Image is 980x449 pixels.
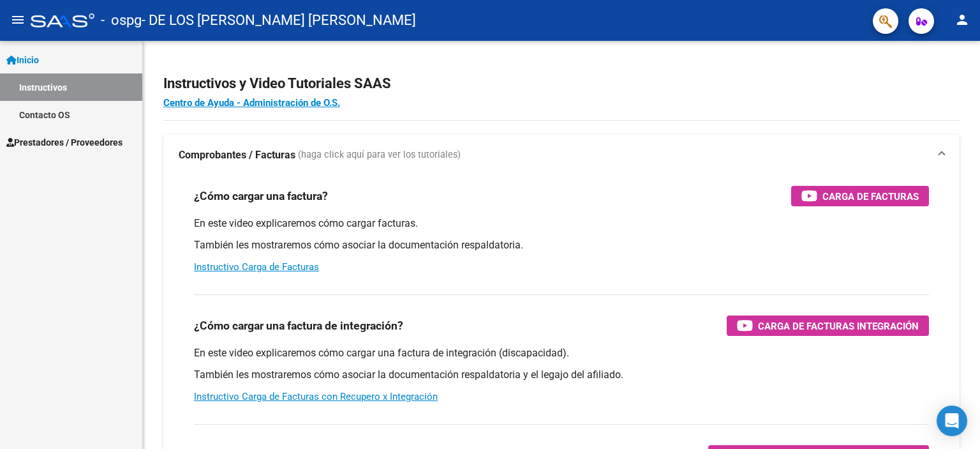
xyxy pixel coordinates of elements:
[194,238,929,252] p: También les mostraremos cómo asociar la documentación respaldatoria.
[179,148,295,162] strong: Comprobantes / Facturas
[727,316,929,336] button: Carga de Facturas Integración
[142,6,416,34] span: - DE LOS [PERSON_NAME] [PERSON_NAME]
[937,406,967,436] div: Open Intercom Messenger
[194,217,929,231] p: En este video explicaremos cómo cargar facturas.
[163,135,960,176] mat-expansion-panel-header: Comprobantes / Facturas (haga click aquí para ver los tutoriales)
[10,12,26,27] mat-icon: menu
[298,148,461,162] span: (haga click aquí para ver los tutoriales)
[791,186,929,206] button: Carga de Facturas
[194,346,929,360] p: En este video explicaremos cómo cargar una factura de integración (discapacidad).
[758,318,919,334] span: Carga de Facturas Integración
[194,317,403,335] h3: ¿Cómo cargar una factura de integración?
[194,187,328,205] h3: ¿Cómo cargar una factura?
[6,53,39,67] span: Inicio
[954,12,970,27] mat-icon: person
[822,188,919,204] span: Carga de Facturas
[163,97,340,109] a: Centro de Ayuda - Administración de O.S.
[6,135,122,149] span: Prestadores / Proveedores
[163,72,960,96] h2: Instructivos y Video Tutoriales SAAS
[101,6,142,34] span: - ospg
[194,368,929,382] p: También les mostraremos cómo asociar la documentación respaldatoria y el legajo del afiliado.
[194,261,319,273] a: Instructivo Carga de Facturas
[194,391,438,402] a: Instructivo Carga de Facturas con Recupero x Integración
